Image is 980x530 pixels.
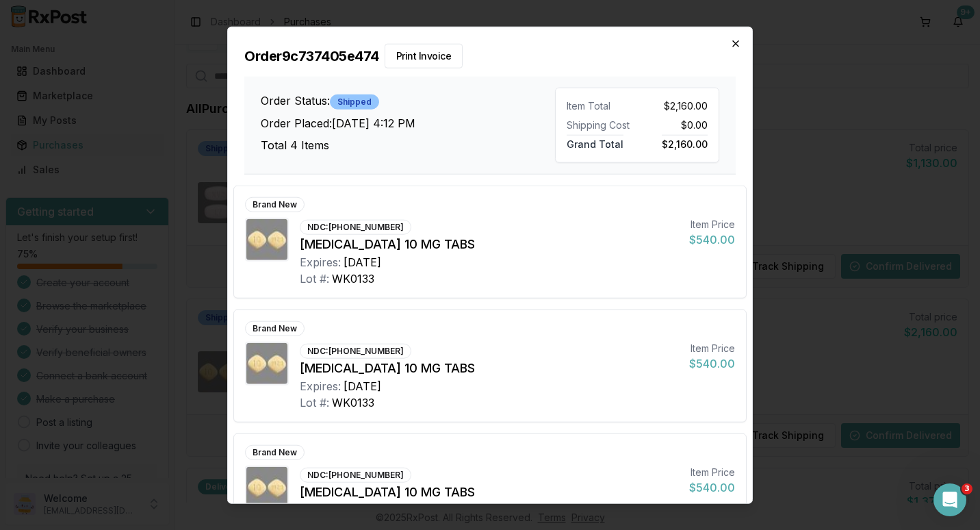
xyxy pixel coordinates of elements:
div: $540.00 [689,231,735,248]
img: Farxiga 10 MG TABS [246,467,287,508]
div: Brand New [245,197,305,212]
div: Lot #: [300,394,329,411]
img: Farxiga 10 MG TABS [246,219,287,260]
div: [MEDICAL_DATA] 10 MG TABS [300,235,678,254]
div: NDC: [PHONE_NUMBER] [300,220,411,235]
h3: Order Placed: [DATE] 4:12 PM [261,114,555,131]
div: Shipping Cost [567,118,632,132]
div: $540.00 [689,355,735,372]
h3: Order Status: [261,92,555,109]
div: $0.00 [643,118,708,132]
span: 3 [962,483,972,494]
div: Expires: [300,254,341,270]
div: [DATE] [344,378,381,394]
div: Expires: [300,502,341,518]
div: WK0133 [332,394,374,411]
h3: Total 4 Items [261,136,555,153]
div: Item Price [689,342,735,355]
div: Item Price [689,466,735,479]
div: [MEDICAL_DATA] 10 MG TABS [300,359,678,378]
div: Expires: [300,378,341,394]
div: $2,160.00 [643,99,708,113]
div: Item Price [689,218,735,231]
div: Item Total [567,99,632,113]
span: $2,160.00 [662,135,708,150]
button: Print Invoice [385,44,463,68]
div: Brand New [245,445,305,460]
div: [MEDICAL_DATA] 10 MG TABS [300,483,678,502]
div: Lot #: [300,270,329,287]
div: WK0133 [332,270,374,287]
div: [DATE] [344,502,381,518]
h2: Order 9c737405e474 [244,44,736,68]
div: $540.00 [689,479,735,496]
img: Farxiga 10 MG TABS [246,343,287,384]
div: Brand New [245,321,305,336]
span: Grand Total [567,135,623,150]
div: [DATE] [344,254,381,270]
div: NDC: [PHONE_NUMBER] [300,468,411,483]
div: Shipped [330,94,379,109]
iframe: Intercom live chat [933,483,966,516]
div: NDC: [PHONE_NUMBER] [300,344,411,359]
